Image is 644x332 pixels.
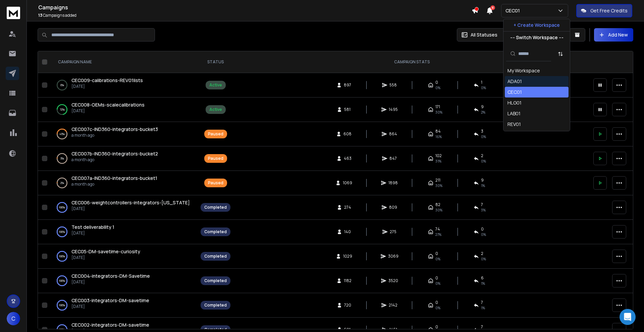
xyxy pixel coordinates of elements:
[50,122,197,146] td: 43%CEC007c-IND360-integrators-bucket3a month ago
[71,126,158,132] span: CEC007c-IND360-integrators-bucket3
[71,150,158,157] span: CEC007b-IND360-integrators-bucket2
[71,102,145,108] a: CEC008-OEMs-scalecalibrations
[71,273,150,279] a: CEC004-integrators-DM-Savetime
[481,85,486,90] span: 0 %
[204,303,227,308] div: Completed
[514,22,560,28] p: + Create Workspace
[435,300,438,305] span: 0
[60,82,64,88] p: 0 %
[389,156,397,161] span: 847
[208,156,223,161] div: Paused
[59,204,65,211] p: 100 %
[343,131,352,137] span: 608
[388,278,398,283] span: 3520
[507,67,540,74] div: My Workspace
[71,230,114,236] p: [DATE]
[204,278,227,283] div: Completed
[389,205,397,210] span: 809
[490,5,495,10] span: 8
[389,107,398,112] span: 1495
[50,244,197,269] td: 100%CEC05-DM-savetime-curiosity[DATE]
[510,34,563,41] p: --- Switch Workspace ---
[71,206,190,211] p: [DATE]
[435,104,440,110] span: 171
[59,131,65,137] p: 43 %
[50,73,197,97] td: 0%CEC009-calibrations-REV01lists[DATE]
[7,312,20,325] button: C
[435,158,441,164] span: 31 %
[481,110,485,115] span: 2 %
[209,82,222,88] div: Active
[481,232,486,237] span: 0 %
[208,131,223,137] div: Paused
[507,78,522,85] div: ADA01
[344,156,352,161] span: 463
[507,99,522,106] div: HLG01
[71,304,149,309] p: [DATE]
[344,205,351,210] span: 274
[435,85,440,90] span: 0%
[594,28,633,42] button: Add New
[481,158,486,164] span: 0 %
[71,84,143,89] p: [DATE]
[481,178,484,183] span: 9
[71,322,149,328] a: CEC002-integrators-DM-savetime
[481,104,484,110] span: 9
[71,126,158,133] a: CEC007c-IND360-integrators-bucket3
[50,97,197,122] td: 72%CEC008-OEMs-scalecalibrations[DATE]
[481,256,486,262] span: 0 %
[435,232,441,237] span: 27 %
[481,305,485,311] span: 1 %
[71,175,157,182] a: CEC007a-IND360-integrators-bucket1
[471,31,497,38] p: All Statuses
[50,269,197,293] td: 100%CEC004-integrators-DM-Savetime[DATE]
[389,82,397,88] span: 558
[435,183,442,188] span: 30 %
[481,129,483,134] span: 3
[71,248,140,255] a: CEC05-DM-savetime-curiosity
[71,255,140,260] p: [DATE]
[481,281,485,286] span: 1 %
[7,7,20,19] img: logo
[71,150,158,157] a: CEC007b-IND360-integrators-bucket2
[71,224,114,230] a: Test deliverability 1
[344,278,352,283] span: 1182
[507,121,521,128] div: REV01
[435,251,438,256] span: 0
[481,300,483,305] span: 7
[620,309,636,325] div: Open Intercom Messenger
[59,228,65,235] p: 100 %
[50,51,197,73] th: CAMPAIGN NAME
[435,275,438,281] span: 0
[554,47,567,61] button: Sort by Sort A-Z
[204,205,227,210] div: Completed
[481,251,483,256] span: 2
[435,80,438,85] span: 0
[344,303,351,308] span: 720
[435,207,442,213] span: 30 %
[505,7,523,14] p: CEC01
[204,254,227,259] div: Completed
[71,77,143,84] a: CEC009-calibrations-REV01lists
[71,297,149,304] span: CEC003-integrators-DM-savetime
[38,12,42,18] span: 13
[71,108,145,114] p: [DATE]
[481,324,483,330] span: 7
[71,133,158,138] p: a month ago
[481,275,484,281] span: 6
[343,254,352,259] span: 1029
[435,305,440,311] span: 0%
[344,82,351,88] span: 897
[435,324,438,330] span: 0
[71,248,140,255] span: CEC05-DM-savetime-curiosity
[481,226,484,232] span: 0
[209,107,222,112] div: Active
[60,180,64,186] p: 2 %
[38,13,472,18] p: Campaigns added
[590,7,628,14] p: Get Free Credits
